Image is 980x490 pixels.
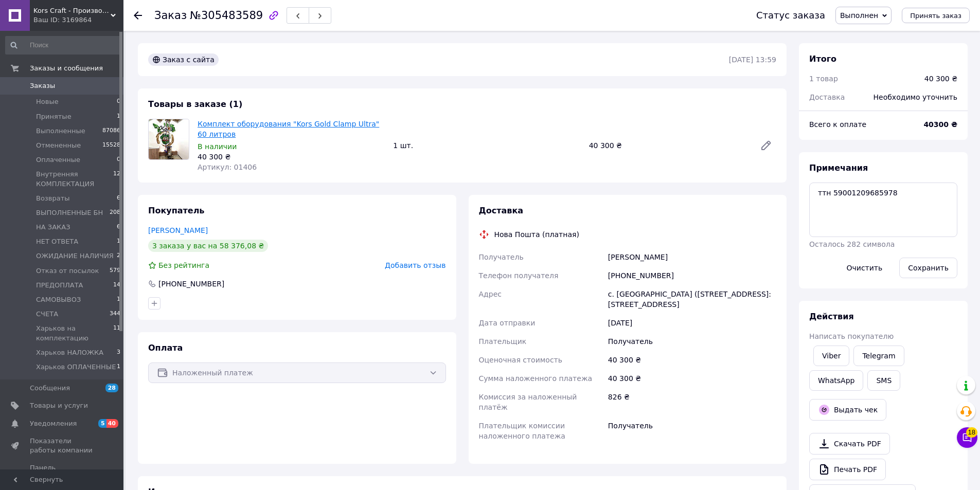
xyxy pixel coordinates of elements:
div: 40 300 ₴ [924,74,957,84]
span: Заказы и сообщения [30,64,103,73]
button: Выдать чек [809,399,886,421]
span: Оплата [148,343,183,353]
span: 2 [117,251,120,261]
a: Telegram [853,346,904,366]
span: 208 [110,208,120,217]
button: SMS [867,370,900,391]
div: [PERSON_NAME] [606,248,778,266]
span: Написать покупателю [809,332,894,340]
span: Осталось 282 символа [809,240,895,248]
textarea: ттн 59001209685978 [809,183,957,237]
div: 40 300 ₴ [585,138,752,153]
a: WhatsApp [809,370,863,391]
span: Получатель [479,253,524,261]
span: Харьков на комплектацию [36,324,113,342]
span: Показатели работы компании [30,437,95,455]
span: 15528 [102,141,120,150]
span: Артикул: 01406 [198,163,257,171]
div: Вернуться назад [134,10,142,21]
span: 0 [117,97,120,106]
span: 5 [98,419,106,428]
span: Внутренняя КОМПЛЕКТАЦИЯ [36,170,113,188]
span: Комиссия за наложенный платёж [479,393,577,411]
span: Заказ [154,9,187,22]
span: Харьков НАЛОЖКА [36,348,103,357]
div: Нова Пошта (платная) [492,229,582,240]
span: Действия [809,312,854,321]
div: Получатель [606,332,778,351]
span: Выполненные [36,126,85,136]
div: [PHONE_NUMBER] [606,266,778,285]
div: 40 300 ₴ [606,369,778,388]
div: Заказ с сайта [148,53,219,66]
div: 40 300 ₴ [606,351,778,369]
a: Печать PDF [809,459,886,480]
b: 40300 ₴ [923,120,957,129]
div: с. [GEOGRAPHIC_DATA] ([STREET_ADDRESS]: [STREET_ADDRESS] [606,285,778,314]
div: 3 заказа у вас на 58 376,08 ₴ [148,240,268,252]
span: 1 товар [809,75,838,83]
span: Отмененные [36,141,81,150]
a: Редактировать [756,135,776,156]
a: Viber [813,346,849,366]
span: Новые [36,97,59,106]
span: 28 [105,384,118,392]
div: 1 шт. [389,138,584,153]
span: Адрес [479,290,502,298]
span: В наличии [198,142,237,151]
span: 0 [117,155,120,165]
span: 40 [106,419,118,428]
input: Поиск [5,36,121,55]
span: Принятые [36,112,72,121]
span: Дата отправки [479,319,536,327]
span: ВЫПОЛНЕННЫЕ БН [36,208,103,217]
span: Панель управления [30,463,95,482]
div: Получатель [606,416,778,445]
span: Итого [809,54,836,64]
a: Скачать PDF [809,433,890,455]
div: [PHONE_NUMBER] [157,279,225,289]
div: [DATE] [606,314,778,332]
span: 1 [117,237,120,246]
span: Товары и услуги [30,401,88,410]
span: Сообщения [30,384,70,393]
span: Оплаченные [36,155,80,165]
span: 18 [966,427,977,438]
span: Kors Craft - Производитель дистилляционного оборудования [33,6,111,15]
span: 12 [113,170,120,188]
span: 87086 [102,126,120,136]
span: Товары в заказе (1) [148,99,242,109]
img: Комплект оборудования "Kors Gold Clamp Ultra" 60 литров [149,119,189,159]
span: 1 [117,112,120,121]
span: Доставка [479,206,524,215]
span: САМОВЫВОЗ [36,295,81,304]
a: Комплект оборудования "Kors Gold Clamp Ultra" 60 литров [198,120,379,138]
span: Сумма наложенного платежа [479,374,593,383]
span: Примечания [809,163,868,173]
a: [PERSON_NAME] [148,226,208,234]
span: Всего к оплате [809,120,866,129]
span: НЕТ ОТВЕТА [36,237,78,246]
time: [DATE] 13:59 [729,56,776,64]
span: Покупатель [148,206,204,215]
span: 6 [117,223,120,232]
button: Принять заказ [902,8,970,23]
span: НА ЗАКАЗ [36,223,70,232]
span: Оценочная стоимость [479,356,563,364]
button: Чат с покупателем18 [957,427,977,448]
div: 40 300 ₴ [198,152,385,162]
button: Сохранить [899,258,957,278]
span: №305483589 [190,9,263,22]
span: Плательщик комиссии наложенного платежа [479,422,565,440]
span: СЧЕТА [36,310,58,319]
span: Выполнен [840,11,878,20]
button: Очистить [838,258,892,278]
span: 1 [117,362,120,372]
div: Статус заказа [756,10,825,21]
span: 344 [110,310,120,319]
span: Отказ от посылок [36,266,99,276]
span: Возвраты [36,194,70,203]
span: ОЖИДАНИЕ НАЛИЧИЯ [36,251,114,261]
span: Уведомления [30,419,77,428]
span: 579 [110,266,120,276]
